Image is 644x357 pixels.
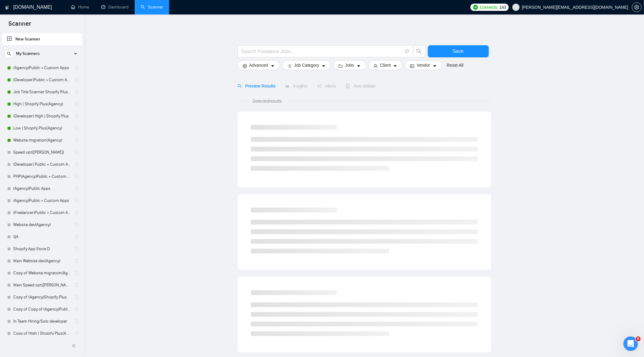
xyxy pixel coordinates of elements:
button: Средство выбора эмодзи [9,193,14,198]
span: 9 [636,336,641,341]
button: barsJob Categorycaret-down [282,60,331,70]
span: caret-down [393,64,397,68]
span: holder [74,102,79,107]
span: holder [74,162,79,167]
span: Advanced [249,62,268,69]
span: Insights [285,84,308,88]
span: double-left [72,343,78,349]
a: setting [632,5,642,10]
a: homeHome [71,5,89,10]
iframe: Intercom live chat [623,336,638,351]
span: Alerts [317,84,336,88]
span: Save [453,47,463,55]
span: holder [74,222,79,227]
a: dashboardDashboard [101,5,129,10]
img: upwork-logo.png [473,5,478,10]
span: holder [74,271,79,276]
span: caret-down [357,64,361,68]
span: search [5,52,14,56]
div: Закрыть [106,2,117,13]
div: v.homliakov@gmail.com говорит… [5,152,116,176]
a: (Freelancer)Public + Custom Apps [13,207,71,219]
a: New Scanner [7,33,77,45]
a: PHP(Agency)Public + Custom Apps [13,171,71,183]
button: Start recording [38,193,43,198]
a: QA [13,231,71,243]
a: (Developer) Public + Custom Apps [13,158,71,171]
span: robot [346,84,350,88]
span: setting [243,64,247,68]
span: caret-down [433,64,437,68]
div: Підкажіть, будь ласка, чи була у вас змога обговорити наше питання? 🙏 [22,176,116,195]
a: Copy of Copy of (Agency)Public + Custom Apps [13,303,71,315]
button: Отправить сообщение… [104,190,113,200]
span: Jobs [345,62,354,69]
span: holder [74,90,79,94]
span: search [238,84,242,88]
a: Copy of Website migratoin(Agency) [13,267,71,279]
span: holder [74,186,79,191]
button: Save [428,45,489,57]
button: Средство выбора GIF-файла [19,193,24,198]
span: user [514,5,518,9]
span: holder [74,114,79,119]
span: holder [74,319,79,324]
span: holder [74,150,79,155]
span: folder [338,64,343,68]
span: holder [74,259,79,263]
a: In Team Hiring/Solo developer [13,315,71,327]
a: High | Shopify Plus(Agency) [13,98,71,110]
div: Доброго ранку! Дякую, будемо чекати на вашу відповідь! [27,156,111,168]
span: Preview Results [238,84,276,88]
button: Главная [95,2,106,14]
img: Profile image for Nazar [17,3,27,13]
button: setting [632,2,642,12]
span: Detected results [248,98,286,104]
div: Nazar говорит… [5,108,116,144]
img: logo [5,3,9,12]
div: 19 сентября [5,144,116,152]
span: Client [380,62,391,69]
span: Vendor [417,62,430,69]
span: bars [287,64,292,68]
a: (Developer)Public + Custom Apps [13,74,71,86]
a: Website migration(Agency) [13,134,71,146]
span: holder [74,307,79,312]
div: v.homliakov@gmail.com говорит… [5,176,116,200]
span: holder [74,295,79,300]
a: Main Speed opt([PERSON_NAME]) [13,279,71,291]
button: settingAdvancedcaret-down [238,60,280,70]
a: searchScanner [141,5,163,10]
span: setting [632,5,641,10]
div: Доброго дня, я передав Ваше запитання, ми обговоримо Ваш кейс з командою, як тільки отримаємо апд... [10,112,94,135]
span: search [413,49,425,54]
div: Функціонал вашої платформи дійсно корисний для нас, але рівень оплати в 400 долларів на квартал, ... [27,53,111,100]
a: Low | Shopify Plus(Agency) [13,122,71,134]
button: search [4,49,14,59]
button: idcardVendorcaret-down [405,60,442,70]
span: notification [317,84,322,88]
span: Scanner [4,19,36,32]
h1: Nazar [29,3,43,8]
input: Search Freelance Jobs... [241,48,402,55]
span: 143 [499,4,506,11]
button: search [413,45,425,57]
span: holder [74,138,79,143]
a: (Agency)Public + Custom Apps [13,62,71,74]
span: holder [74,78,79,82]
span: Auto Bidder [346,84,376,88]
div: Доброго ранку! Дякую, будемо чекати на вашу відповідь! [22,152,116,171]
a: Job Title Scanner Shopify Plus(Agency) [13,86,71,98]
span: Connects: [480,4,498,11]
textarea: Ваше сообщение... [5,180,116,190]
p: В сети последние 15 мин [29,8,82,14]
span: holder [74,174,79,179]
span: area-chart [285,84,290,88]
span: caret-down [322,64,326,68]
a: (Developer) High | Shopify Plus [13,110,71,122]
span: idcard [410,64,414,68]
div: Доброго дня, я передав Ваше запитання, ми обговоримо Ваш кейс з командою, як тільки отримаємо апд... [5,108,99,139]
a: Copy of (Agency)Shopify Plus [13,291,71,303]
span: My Scanners [16,48,40,60]
span: holder [74,331,79,336]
